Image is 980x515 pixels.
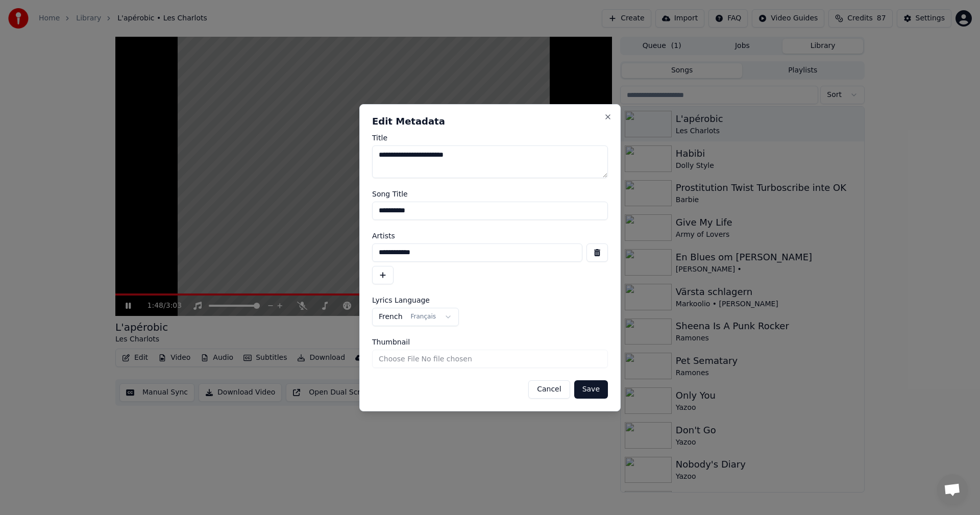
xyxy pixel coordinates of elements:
button: Save [574,380,608,399]
label: Song Title [372,190,608,198]
label: Artists [372,232,608,239]
h2: Edit Metadata [372,117,608,126]
label: Title [372,134,608,141]
span: Lyrics Language [372,297,430,304]
span: Thumbnail [372,338,410,346]
button: Cancel [528,380,570,399]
